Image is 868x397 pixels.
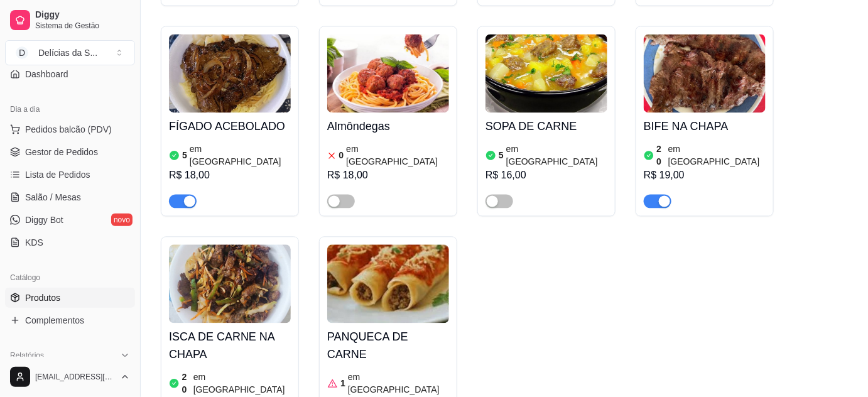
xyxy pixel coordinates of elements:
span: [EMAIL_ADDRESS][DOMAIN_NAME] [35,372,115,382]
article: em [GEOGRAPHIC_DATA] [190,143,291,168]
a: Salão / Mesas [5,187,135,207]
a: Gestor de Pedidos [5,142,135,162]
span: Diggy [35,9,130,21]
a: Produtos [5,288,135,308]
div: R$ 18,00 [169,168,291,183]
img: product-image [169,34,291,112]
img: product-image [644,34,766,112]
button: Pedidos balcão (PDV) [5,119,135,139]
a: Diggy Botnovo [5,210,135,230]
span: D [16,46,28,59]
h4: PANQUECA DE CARNE [327,328,449,363]
div: Delícias da S ... [38,46,97,59]
h4: FÍGADO ACEBOLADO [169,117,291,135]
article: em [GEOGRAPHIC_DATA] [668,143,766,168]
span: Dashboard [25,68,68,80]
span: Diggy Bot [25,214,63,226]
span: Sistema de Gestão [35,21,130,31]
article: 0 [339,149,344,161]
img: product-image [327,244,449,323]
button: Select a team [5,40,135,65]
a: KDS [5,232,135,253]
img: product-image [169,244,291,323]
button: [EMAIL_ADDRESS][DOMAIN_NAME] [5,362,135,392]
span: Pedidos balcão (PDV) [25,123,112,136]
a: Complementos [5,310,135,330]
h4: BIFE NA CHAPA [644,117,766,135]
div: Dia a dia [5,99,135,119]
h4: ISCA DE CARNE NA CHAPA [169,328,291,363]
article: em [GEOGRAPHIC_DATA] [348,371,449,396]
span: Salão / Mesas [25,191,81,204]
article: 20 [657,143,666,168]
div: Catálogo [5,268,135,288]
h4: SOPA DE CARNE [486,117,607,135]
div: R$ 16,00 [486,168,607,183]
span: Produtos [25,291,60,304]
img: product-image [327,34,449,112]
span: Relatórios [10,351,44,361]
div: R$ 18,00 [327,168,449,183]
span: Gestor de Pedidos [25,146,98,158]
a: Dashboard [5,64,135,84]
img: product-image [486,34,607,112]
article: em [GEOGRAPHIC_DATA] [506,143,607,168]
div: R$ 19,00 [644,168,766,183]
article: em [GEOGRAPHIC_DATA] [193,371,291,396]
article: 1 [340,377,345,389]
span: Complementos [25,314,84,327]
article: 5 [499,149,504,161]
span: Lista de Pedidos [25,168,90,181]
article: em [GEOGRAPHIC_DATA] [346,143,449,168]
a: Lista de Pedidos [5,165,135,185]
a: DiggySistema de Gestão [5,5,135,35]
article: 5 [182,149,187,161]
span: KDS [25,236,43,249]
h4: Almôndegas [327,117,449,135]
article: 20 [182,371,191,396]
